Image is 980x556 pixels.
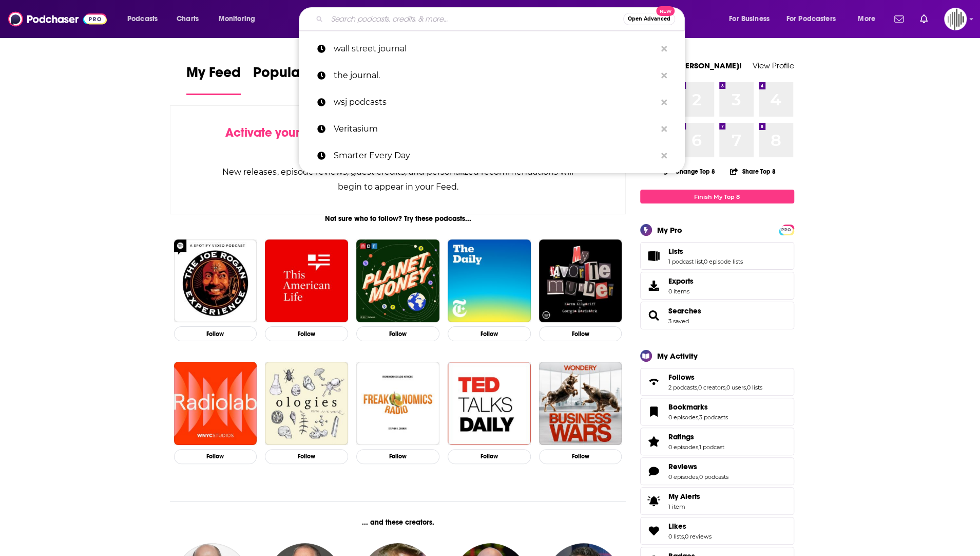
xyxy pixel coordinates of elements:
[539,449,622,464] button: Follow
[127,12,158,26] span: Podcasts
[644,464,664,478] a: Reviews
[668,432,724,441] a: Ratings
[668,276,694,286] span: Exports
[448,449,531,464] button: Follow
[640,272,794,300] a: Exports
[644,279,664,293] span: Exports
[334,142,656,169] p: Smarter Every Day
[253,64,340,95] a: Popular Feed
[747,384,762,391] a: 0 lists
[448,326,531,341] button: Follow
[174,449,257,464] button: Follow
[539,326,622,341] button: Follow
[212,11,268,27] button: open menu
[334,89,656,116] p: wsj podcasts
[699,473,728,480] a: 0 podcasts
[644,524,664,538] a: Likes
[640,487,794,515] a: My Alerts
[640,302,794,329] span: Searches
[356,326,439,341] button: Follow
[944,8,967,30] img: User Profile
[628,16,670,22] span: Open Advanced
[668,247,743,256] a: Lists
[656,6,675,16] span: New
[668,402,708,412] span: Bookmarks
[858,12,875,26] span: More
[916,10,932,28] a: Show notifications dropdown
[356,239,439,323] a: Planet Money
[448,362,531,445] img: TED Talks Daily
[222,125,574,155] div: by following Podcasts, Creators, Lists, and other Users!
[299,62,685,89] a: the journal.
[668,492,700,501] span: My Alerts
[668,522,712,531] a: Likes
[668,258,703,265] a: 1 podcast list
[265,239,348,323] img: This American Life
[668,306,701,316] span: Searches
[668,384,697,391] a: 2 podcasts
[623,13,675,25] button: Open AdvancedNew
[640,457,794,485] span: Reviews
[640,242,794,270] span: Lists
[780,11,851,27] button: open menu
[657,351,698,361] div: My Activity
[704,258,743,265] a: 0 episode lists
[944,8,967,30] button: Show profile menu
[668,373,695,382] span: Follows
[186,64,241,95] a: My Feed
[780,226,793,233] a: PRO
[174,239,257,323] img: The Joe Rogan Experience
[539,239,622,323] a: My Favorite Murder with Karen Kilgariff and Georgia Hardstark
[657,225,682,235] div: My Pro
[174,362,257,445] img: Radiolab
[699,414,728,421] a: 3 podcasts
[746,384,747,391] span: ,
[668,288,694,295] span: 0 items
[644,434,664,449] a: Ratings
[253,64,340,87] span: Popular Feed
[8,9,107,29] a: Podchaser - Follow, Share and Rate Podcasts
[539,362,622,445] img: Business Wars
[222,164,574,194] div: New releases, episode reviews, guest credits, and personalized recommendations will begin to appe...
[668,462,728,471] a: Reviews
[120,11,171,27] button: open menu
[699,443,724,451] a: 1 podcast
[356,362,439,445] img: Freakonomics Radio
[668,373,762,382] a: Follows
[640,428,794,455] span: Ratings
[698,384,725,391] a: 0 creators
[703,258,704,265] span: ,
[448,239,531,323] img: The Daily
[944,8,967,30] span: Logged in as gpg2
[640,517,794,545] span: Likes
[265,326,348,341] button: Follow
[668,443,698,451] a: 0 episodes
[225,125,331,140] span: Activate your Feed
[685,533,712,540] a: 0 reviews
[219,12,255,26] span: Monitoring
[177,12,199,26] span: Charts
[725,384,726,391] span: ,
[668,503,700,510] span: 1 item
[334,35,656,62] p: wall street journal
[729,161,776,181] button: Share Top 8
[644,404,664,419] a: Bookmarks
[265,449,348,464] button: Follow
[170,11,205,27] a: Charts
[174,326,257,341] button: Follow
[309,7,695,31] div: Search podcasts, credits, & more...
[644,375,664,389] a: Follows
[265,362,348,445] img: Ologies with Alie Ward
[668,247,683,256] span: Lists
[890,10,908,28] a: Show notifications dropdown
[644,249,664,263] a: Lists
[644,308,664,323] a: Searches
[698,473,699,480] span: ,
